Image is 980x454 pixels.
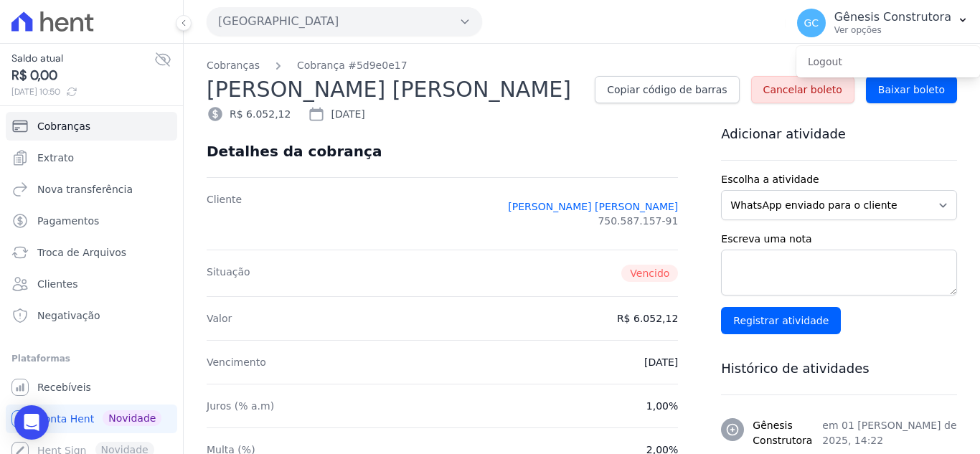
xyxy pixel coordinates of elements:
[6,270,177,298] a: Clientes
[721,232,957,247] label: Escreva uma nota
[607,82,727,97] span: Copiar código de barras
[37,380,91,394] span: Recebíveis
[37,245,126,260] span: Troca de Arquivos
[753,418,822,448] h3: Gênesis Construtora
[37,277,77,291] span: Clientes
[763,82,842,97] span: Cancelar boleto
[11,66,154,85] span: R$ 0,00
[6,143,177,172] a: Extrato
[866,76,957,103] a: Baixar boleto
[786,3,980,43] button: GC Gênesis Construtora Ver opções
[6,112,177,141] a: Cobranças
[6,373,177,402] a: Recebíveis
[834,10,951,24] p: Gênesis Construtora
[796,49,980,75] a: Logout
[37,182,133,197] span: Nova transferência
[721,126,957,143] h3: Adicionar atividade
[37,214,99,228] span: Pagamentos
[6,207,177,235] a: Pagamentos
[508,199,678,214] a: [PERSON_NAME] [PERSON_NAME]
[646,399,678,413] dd: 1,00%
[878,82,945,97] span: Baixar boleto
[751,76,854,103] a: Cancelar boleto
[37,119,90,133] span: Cobranças
[207,58,260,73] a: Cobranças
[308,105,364,123] div: [DATE]
[822,418,957,448] p: em 01 [PERSON_NAME] de 2025, 14:22
[834,24,951,36] p: Ver opções
[11,51,154,66] span: Saldo atual
[207,399,274,413] dt: Juros (% a.m)
[721,307,841,334] input: Registrar atividade
[207,7,482,36] button: [GEOGRAPHIC_DATA]
[207,58,957,73] nav: Breadcrumb
[14,405,49,440] div: Open Intercom Messenger
[207,143,382,160] div: Detalhes da cobrança
[804,18,819,28] span: GC
[617,311,678,326] dd: R$ 6.052,12
[11,85,154,98] span: [DATE] 10:50
[207,355,266,369] dt: Vencimento
[37,151,74,165] span: Extrato
[6,405,177,433] a: Conta Hent Novidade
[6,301,177,330] a: Negativação
[103,410,161,426] span: Novidade
[207,105,291,123] div: R$ 6.052,12
[207,311,232,326] dt: Valor
[6,175,177,204] a: Nova transferência
[207,73,583,105] h2: [PERSON_NAME] [PERSON_NAME]
[207,265,250,282] dt: Situação
[207,192,242,235] dt: Cliente
[37,308,100,323] span: Negativação
[598,214,678,228] span: 750.587.157-91
[644,355,678,369] dd: [DATE]
[11,350,171,367] div: Plataformas
[37,412,94,426] span: Conta Hent
[6,238,177,267] a: Troca de Arquivos
[297,58,407,73] a: Cobrança #5d9e0e17
[595,76,739,103] a: Copiar código de barras
[621,265,678,282] span: Vencido
[721,360,957,377] h3: Histórico de atividades
[721,172,957,187] label: Escolha a atividade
